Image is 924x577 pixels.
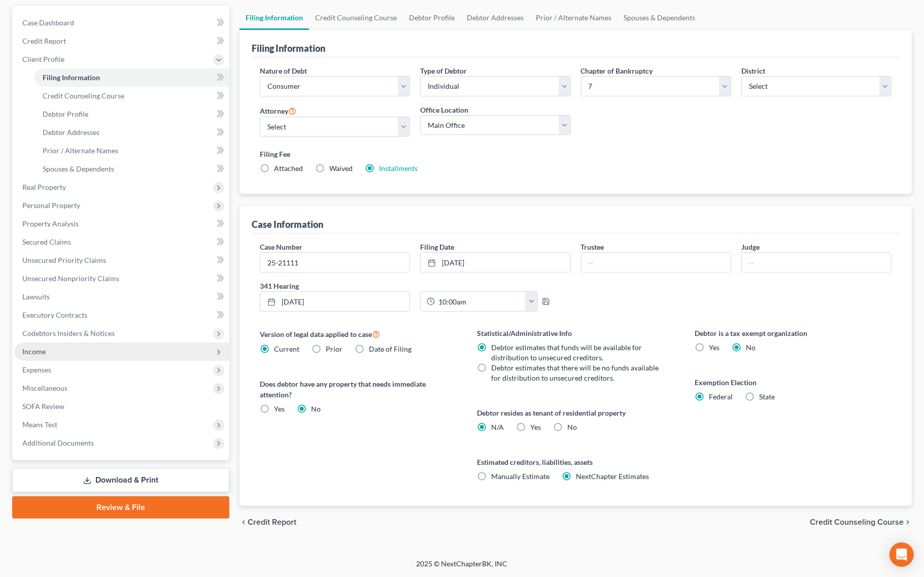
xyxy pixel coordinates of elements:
[274,404,285,413] span: Yes
[12,496,229,519] a: Review & File
[274,164,303,173] span: Attached
[568,423,577,431] span: No
[741,242,760,252] label: Judge
[255,281,575,291] label: 341 Hearing
[260,242,302,252] label: Case Number
[741,65,765,76] label: District
[35,160,229,178] a: Spouses & Dependents
[22,311,87,319] span: Executory Contracts
[14,269,229,288] a: Unsecured Nonpriority Claims
[22,402,64,411] span: SOFA Review
[531,423,541,431] span: Yes
[889,542,914,567] div: Open Intercom Messenger
[22,18,74,27] span: Case Dashboard
[309,6,403,30] a: Credit Counseling Course
[492,423,504,431] span: N/A
[260,149,892,159] label: Filing Fee
[252,42,325,54] div: Filing Information
[742,253,891,272] input: --
[22,420,57,429] span: Means Test
[695,377,892,388] label: Exemption Election
[14,251,229,269] a: Unsecured Priority Claims
[22,256,106,264] span: Unsecured Priority Claims
[35,87,229,105] a: Credit Counseling Course
[35,142,229,160] a: Prior / Alternate Names
[14,32,229,50] a: Credit Report
[477,457,674,467] label: Estimated creditors, liabilities, assets
[581,253,731,272] input: --
[260,65,307,76] label: Nature of Debt
[239,518,248,526] i: chevron_left
[530,6,618,30] a: Prior / Alternate Names
[421,253,570,272] a: [DATE]
[369,345,412,353] span: Date of Filing
[12,468,229,492] a: Download & Print
[618,6,701,30] a: Spouses & Dependents
[492,472,550,481] span: Manually Estimate
[746,343,756,352] span: No
[22,274,119,283] span: Unsecured Nonpriority Claims
[43,164,114,173] span: Spouses & Dependents
[43,128,99,137] span: Debtor Addresses
[22,237,71,246] span: Secured Claims
[22,201,80,210] span: Personal Property
[173,559,751,577] div: 2025 © NextChapterBK, INC
[274,345,299,353] span: Current
[14,306,229,324] a: Executory Contracts
[260,292,409,311] a: [DATE]
[43,110,88,118] span: Debtor Profile
[260,253,409,272] input: Enter case number...
[709,343,720,352] span: Yes
[22,365,51,374] span: Expenses
[22,347,46,356] span: Income
[43,91,124,100] span: Credit Counseling Course
[22,55,64,63] span: Client Profile
[420,242,454,252] label: Filing Date
[759,392,775,401] span: State
[581,65,653,76] label: Chapter of Bankruptcy
[420,105,468,115] label: Office Location
[576,472,649,481] span: NextChapter Estimates
[252,218,323,230] div: Case Information
[810,518,912,526] button: Credit Counseling Course chevron_right
[260,328,457,340] label: Version of legal data applied to case
[14,215,229,233] a: Property Analysis
[22,37,66,45] span: Credit Report
[461,6,530,30] a: Debtor Addresses
[239,6,309,30] a: Filing Information
[492,363,659,382] span: Debtor estimates that there will be no funds available for distribution to unsecured creditors.
[14,397,229,416] a: SOFA Review
[22,438,94,447] span: Additional Documents
[260,379,457,400] label: Does debtor have any property that needs immediate attention?
[477,328,674,338] label: Statistical/Administrative Info
[22,329,115,337] span: Codebtors Insiders & Notices
[403,6,461,30] a: Debtor Profile
[35,105,229,123] a: Debtor Profile
[810,518,904,526] span: Credit Counseling Course
[43,73,100,82] span: Filing Information
[420,65,467,76] label: Type of Debtor
[239,518,296,526] button: chevron_left Credit Report
[326,345,343,353] span: Prior
[22,292,50,301] span: Lawsuits
[22,183,66,191] span: Real Property
[43,146,118,155] span: Prior / Alternate Names
[35,69,229,87] a: Filing Information
[492,343,642,362] span: Debtor estimates that funds will be available for distribution to unsecured creditors.
[329,164,353,173] span: Waived
[35,123,229,142] a: Debtor Addresses
[709,392,733,401] span: Federal
[695,328,892,338] label: Debtor is a tax exempt organization
[14,14,229,32] a: Case Dashboard
[22,384,67,392] span: Miscellaneous
[435,292,526,311] input: -- : --
[581,242,604,252] label: Trustee
[248,518,296,526] span: Credit Report
[22,219,79,228] span: Property Analysis
[14,288,229,306] a: Lawsuits
[14,233,229,251] a: Secured Claims
[379,164,418,173] a: Installments
[260,105,296,117] label: Attorney
[904,518,912,526] i: chevron_right
[477,408,674,418] label: Debtor resides as tenant of residential property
